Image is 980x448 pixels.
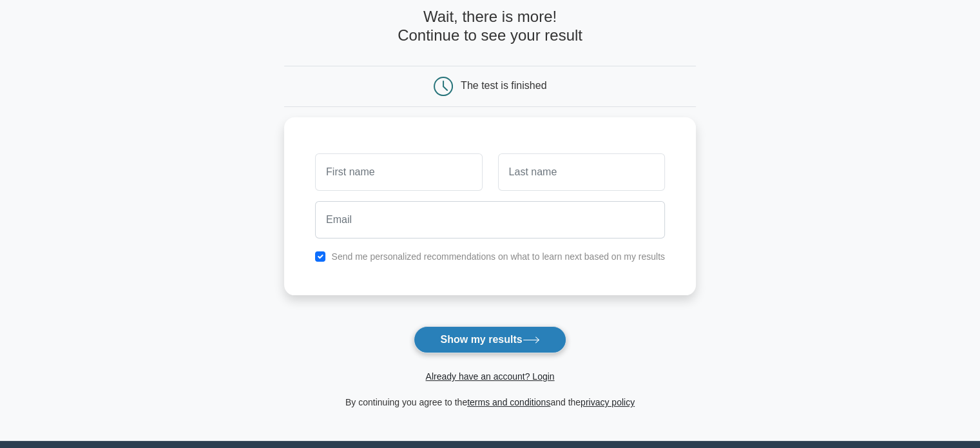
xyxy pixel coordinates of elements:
button: Show my results [414,326,566,353]
h4: Wait, there is more! Continue to see your result [284,8,696,45]
a: terms and conditions [467,397,550,407]
input: First name [315,153,482,191]
label: Send me personalized recommendations on what to learn next based on my results [331,251,665,262]
input: Last name [498,153,665,191]
a: privacy policy [581,397,635,407]
div: By continuing you agree to the and the [276,394,704,410]
div: The test is finished [461,80,546,91]
a: Already have an account? Login [425,371,554,382]
input: Email [315,201,665,239]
